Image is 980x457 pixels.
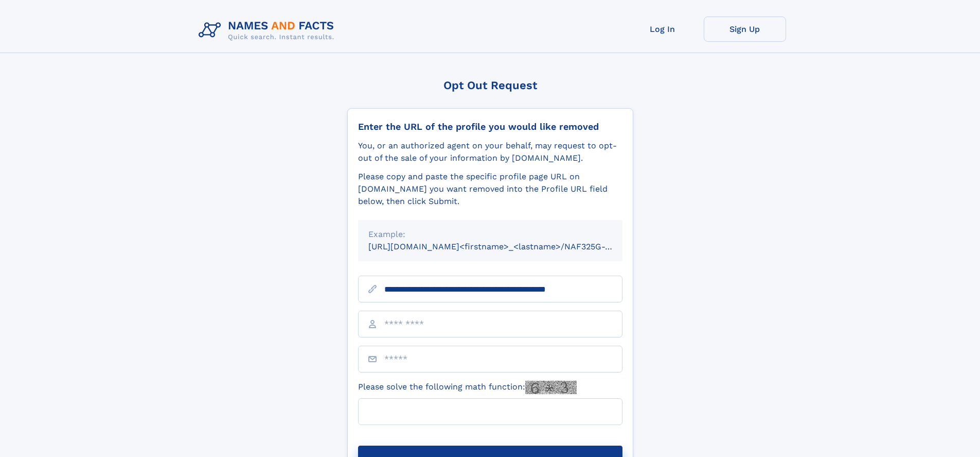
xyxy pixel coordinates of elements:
a: Log In [621,16,704,42]
img: Logo Names and Facts [194,16,343,44]
small: [URL][DOMAIN_NAME]<firstname>_<lastname>/NAF325G-xxxxxxxx [368,242,642,251]
label: Please solve the following math function: [358,381,577,394]
a: Sign Up [704,16,786,42]
div: Enter the URL of the profile you would like removed [358,121,622,132]
div: Opt Out Request [347,79,633,92]
div: Example: [368,228,612,241]
div: You, or an authorized agent on your behalf, may request to opt-out of the sale of your informatio... [358,140,622,164]
div: Please copy and paste the specific profile page URL on [DOMAIN_NAME] you want removed into the Pr... [358,171,622,208]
